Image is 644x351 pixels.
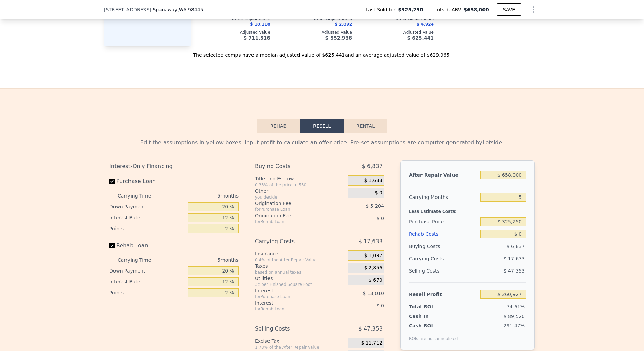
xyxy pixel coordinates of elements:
[409,216,478,228] div: Purchase Price
[255,306,331,312] div: for Rehab Loan
[244,35,270,41] span: $ 711,516
[507,244,525,249] span: $ 6,837
[409,228,478,240] div: Rehab Costs
[369,277,382,283] span: $ 670
[255,160,331,173] div: Buying Costs
[109,201,185,212] div: Down Payment
[344,119,387,133] button: Rental
[409,265,478,277] div: Selling Costs
[504,256,525,261] span: $ 17,633
[362,160,383,173] span: $ 6,837
[104,46,540,58] div: The selected comps have a median adjusted value of $625,441 and an average adjusted value of $629...
[363,291,384,296] span: $ 13,010
[255,207,331,212] div: for Purchase Loan
[409,313,451,320] div: Cash In
[255,257,345,263] div: 0.4% of the After Repair Value
[335,22,352,27] span: $ 2,092
[364,253,382,259] span: $ 1,097
[109,287,185,298] div: Points
[255,299,331,306] div: Interest
[434,6,464,13] span: Lotside ARV
[255,200,331,207] div: Origination Fee
[361,340,382,346] span: $ 11,712
[409,169,478,181] div: After Repair Value
[255,275,345,282] div: Utilities
[464,7,489,12] span: $658,000
[177,7,203,12] span: , WA 98445
[109,276,185,287] div: Interest Rate
[255,345,345,350] div: 1.78% of the After Repair Value
[409,240,478,252] div: Buying Costs
[409,203,526,216] div: Less Estimate Costs:
[504,323,525,328] span: 291.47%
[409,303,451,310] div: Total ROI
[109,265,185,276] div: Down Payment
[255,219,331,224] div: for Rehab Loan
[409,252,451,265] div: Carrying Costs
[255,235,331,248] div: Carrying Costs
[255,282,345,287] div: 3¢ per Finished Square Foot
[300,119,344,133] button: Resell
[407,35,434,41] span: $ 625,441
[104,6,151,13] span: [STREET_ADDRESS]
[504,268,525,274] span: $ 47,353
[364,178,382,184] span: $ 1,633
[109,212,185,223] div: Interest Rate
[109,223,185,234] div: Points
[118,254,162,265] div: Carrying Time
[109,160,239,173] div: Interest-Only Financing
[255,323,331,335] div: Selling Costs
[109,179,115,184] input: Purchase Loan
[255,175,345,182] div: Title and Escrow
[398,6,423,13] span: $325,250
[118,190,162,201] div: Carrying Time
[255,188,345,194] div: Other
[409,191,478,203] div: Carrying Months
[165,254,239,265] div: 5 months
[358,323,383,335] span: $ 47,353
[364,265,382,271] span: $ 2,856
[325,35,352,41] span: $ 552,938
[255,338,345,345] div: Excise Tax
[109,243,115,248] input: Rehab Loan
[165,190,239,201] div: 5 months
[497,3,521,16] button: SAVE
[257,119,300,133] button: Rehab
[255,294,331,299] div: for Purchase Loan
[409,329,458,341] div: ROIs are not annualized
[255,263,345,269] div: Taxes
[366,6,398,13] span: Last Sold for
[507,304,525,309] span: 74.61%
[255,194,345,200] div: you decide!
[199,30,270,35] div: Adjusted Value
[255,212,331,219] div: Origination Fee
[526,3,540,16] button: Show Options
[255,250,345,257] div: Insurance
[109,239,185,252] label: Rehab Loan
[255,287,331,294] div: Interest
[363,30,434,35] div: Adjusted Value
[377,216,384,221] span: $ 0
[358,235,383,248] span: $ 17,633
[109,138,535,147] div: Edit the assumptions in yellow boxes. Input profit to calculate an offer price. Pre-set assumptio...
[377,303,384,308] span: $ 0
[417,22,434,27] span: $ 4,924
[255,269,345,275] div: based on annual taxes
[504,313,525,319] span: $ 89,520
[409,322,458,329] div: Cash ROI
[281,30,352,35] div: Adjusted Value
[151,6,203,13] span: , Spanaway
[109,175,185,188] label: Purchase Loan
[255,182,345,188] div: 0.33% of the price + 550
[250,22,270,27] span: $ 10,110
[375,190,382,196] span: $ 0
[409,288,478,301] div: Resell Profit
[366,203,384,209] span: $ 5,204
